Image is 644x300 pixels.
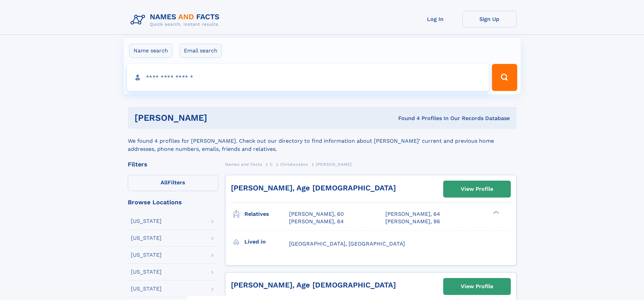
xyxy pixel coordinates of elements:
div: [US_STATE] [131,235,162,241]
a: View Profile [444,278,510,295]
label: Filters [128,175,218,191]
span: C [270,162,273,167]
a: Names and Facts [225,160,262,168]
a: [PERSON_NAME], 64 [385,210,440,218]
div: ❯ [492,210,500,215]
div: [US_STATE] [131,286,162,292]
h3: Relatives [244,208,289,220]
h3: Lived in [244,236,289,248]
a: [PERSON_NAME], Age [DEMOGRAPHIC_DATA] [231,184,396,192]
a: Log In [408,11,462,27]
img: Logo Names and Facts [128,11,225,29]
span: [PERSON_NAME] [316,162,352,167]
div: Found 4 Profiles In Our Records Database [303,115,510,122]
a: [PERSON_NAME], 64 [289,218,344,225]
a: C [270,160,273,168]
a: [PERSON_NAME], 60 [289,210,344,218]
a: [PERSON_NAME], Age [DEMOGRAPHIC_DATA] [231,281,396,289]
button: Search Button [492,64,517,91]
h1: [PERSON_NAME] [135,114,303,122]
a: [PERSON_NAME], 96 [385,218,440,225]
a: Sign Up [462,11,517,27]
input: search input [127,64,489,91]
div: View Profile [461,181,493,197]
label: Name search [129,44,172,58]
a: View Profile [444,181,510,197]
div: Filters [128,161,218,167]
div: [US_STATE] [131,218,162,224]
div: Browse Locations [128,199,218,205]
label: Email search [180,44,222,58]
a: Christacakos [280,160,308,168]
span: All [161,179,168,186]
span: Christacakos [280,162,308,167]
div: We found 4 profiles for [PERSON_NAME]. Check out our directory to find information about [PERSON_... [128,129,517,153]
div: View Profile [461,279,493,294]
div: [US_STATE] [131,269,162,275]
span: [GEOGRAPHIC_DATA], [GEOGRAPHIC_DATA] [289,240,405,247]
div: [US_STATE] [131,252,162,258]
